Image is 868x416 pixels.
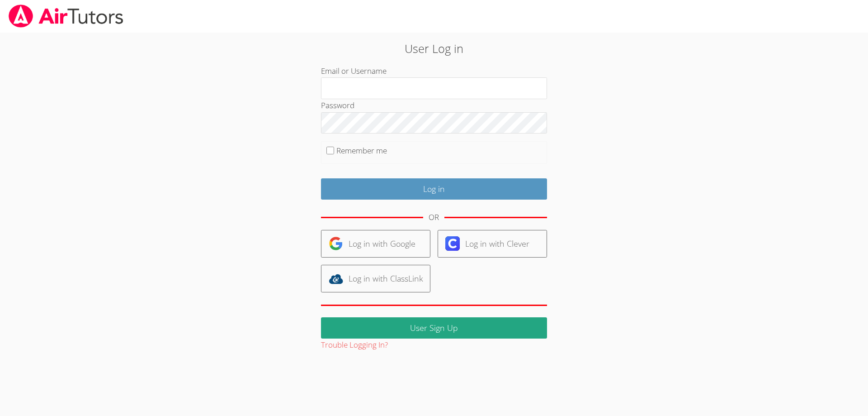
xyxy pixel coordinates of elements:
img: classlink-logo-d6bb404cc1216ec64c9a2012d9dc4662098be43eaf13dc465df04b49fa7ab582.svg [329,272,343,286]
button: Trouble Logging In? [321,339,388,352]
a: User Sign Up [321,317,547,339]
a: Log in with Google [321,230,430,258]
img: google-logo-50288ca7cdecda66e5e0955fdab243c47b7ad437acaf1139b6f446037453330a.svg [329,236,343,251]
label: Password [321,100,354,110]
h2: User Log in [200,40,669,57]
div: OR [429,211,439,224]
img: airtutors_banner-c4298cdbf04f3fff15de1276eac7730deb9818008684d7c2e4769d2f7ddbe033.png [8,5,124,28]
a: Log in with ClassLink [321,265,430,292]
input: Log in [321,178,547,200]
a: Log in with Clever [438,230,547,258]
img: clever-logo-6eab21bc6e7a338710f1a6ff85c0baf02591cd810cc4098c63d3a4b26e2feb20.svg [445,236,460,251]
label: Remember me [336,145,387,156]
label: Email or Username [321,66,387,76]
